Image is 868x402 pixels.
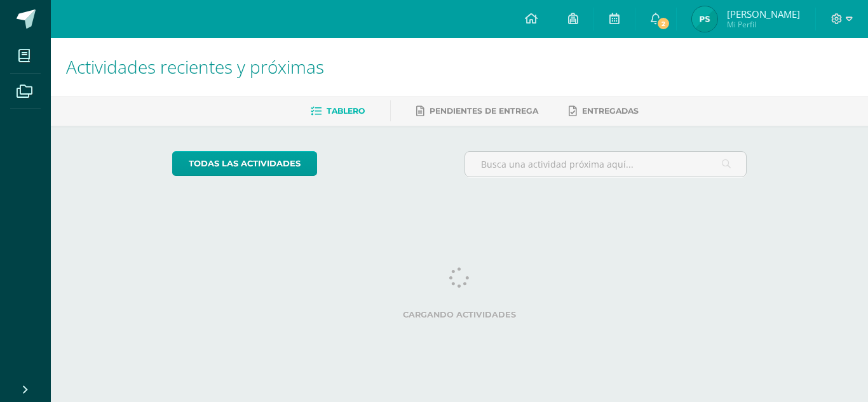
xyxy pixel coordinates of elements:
[656,17,670,30] span: 2
[582,106,639,116] span: Entregadas
[172,151,317,176] a: todas las Actividades
[66,55,324,79] span: Actividades recientes y próximas
[727,8,800,20] span: [PERSON_NAME]
[465,152,747,177] input: Busca una actividad próxima aquí...
[311,101,365,121] a: Tablero
[327,106,365,116] span: Tablero
[416,101,538,121] a: Pendientes de entrega
[727,19,800,30] span: Mi Perfil
[430,106,538,116] span: Pendientes de entrega
[569,101,639,121] a: Entregadas
[692,6,717,32] img: 35b073a04f1a89aea06359b2cc02f5c8.png
[172,310,747,319] label: Cargando actividades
